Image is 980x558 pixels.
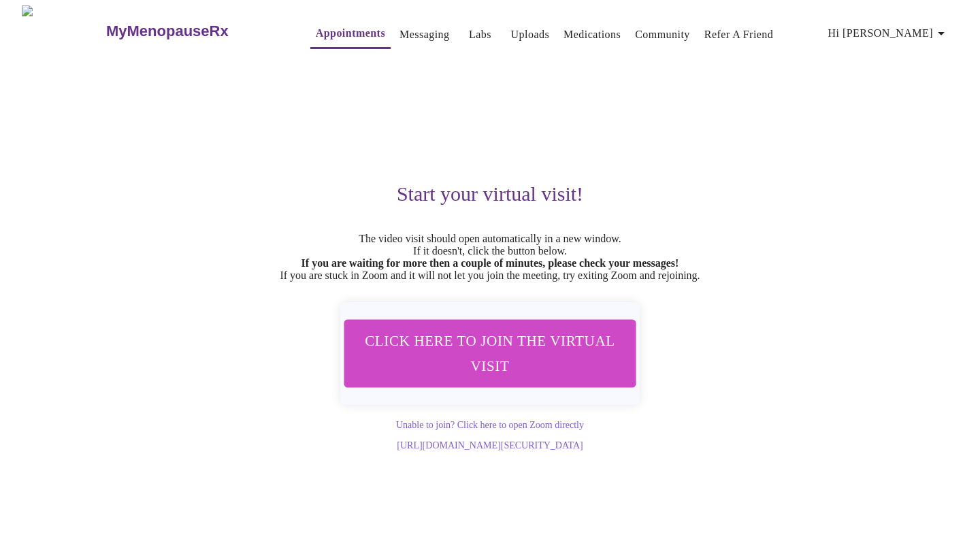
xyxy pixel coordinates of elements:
[316,24,385,43] a: Appointments
[630,21,696,48] button: Community
[397,440,583,450] a: [URL][DOMAIN_NAME][SECURITY_DATA]
[563,25,621,44] a: Medications
[310,20,391,49] button: Appointments
[104,7,282,55] a: MyMenopauseRx
[338,318,641,389] button: Click here to join the virtual visit
[106,22,229,40] h3: MyMenopauseRx
[506,21,555,48] button: Uploads
[394,21,455,48] button: Messaging
[301,257,679,269] strong: If you are waiting for more then a couple of minutes, please check your messages!
[704,25,774,44] a: Refer a Friend
[469,25,491,44] a: Labs
[635,25,690,44] a: Community
[71,182,909,206] h3: Start your virtual visit!
[22,5,104,56] img: MyMenopauseRx Logo
[459,21,502,48] button: Labs
[357,327,623,380] span: Click here to join the virtual visit
[558,21,626,48] button: Medications
[823,20,955,47] button: Hi [PERSON_NAME]
[396,420,584,430] a: Unable to join? Click here to open Zoom directly
[399,25,449,44] a: Messaging
[511,25,550,44] a: Uploads
[71,233,909,282] p: The video visit should open automatically in a new window. If it doesn't, click the button below....
[828,24,949,43] span: Hi [PERSON_NAME]
[699,21,779,48] button: Refer a Friend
